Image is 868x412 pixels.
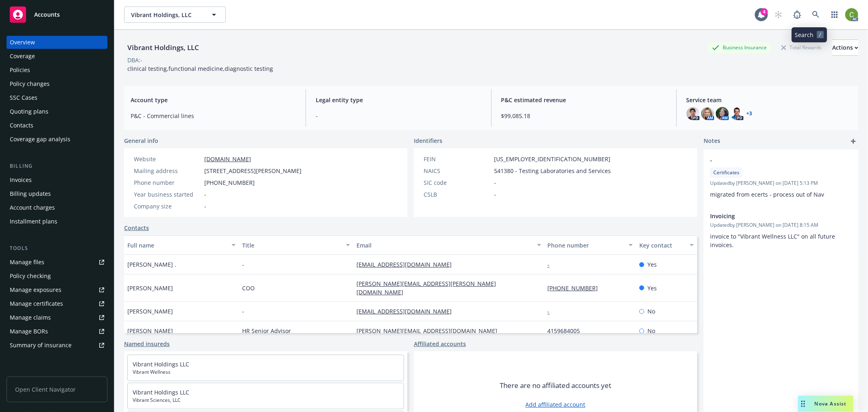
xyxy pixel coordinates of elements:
div: Year business started [134,190,201,199]
div: Account charges [10,201,55,214]
span: [PERSON_NAME] [127,284,173,292]
div: Manage BORs [10,325,48,338]
div: Manage certificates [10,297,63,310]
span: [PERSON_NAME] . [127,260,176,269]
a: Switch app [826,7,843,23]
div: Coverage gap analysis [10,133,70,146]
a: - [548,307,556,315]
span: Vibrant Sciences, LLC [133,397,399,404]
span: Yes [647,284,657,292]
a: Start snowing [770,7,787,23]
div: DBA: - [127,56,142,64]
a: Contacts [124,224,149,232]
div: SSC Cases [10,91,37,104]
a: Policy checking [7,270,107,283]
div: Policy checking [10,270,51,283]
span: Service team [687,96,852,104]
div: Mailing address [134,167,201,175]
span: COO [242,284,255,292]
button: Nova Assist [798,396,853,412]
div: Analytics hub [7,368,107,376]
a: Affiliated accounts [414,340,466,348]
span: Invoicing [710,212,831,220]
span: - [494,178,496,187]
a: Policy changes [7,77,107,90]
a: SSC Cases [7,91,107,104]
span: General info [124,136,158,145]
span: invoice to "Vibrant Wellness LLC" on all future invoices. [710,232,837,249]
span: migrated from ecerts - process out of Nav [710,191,824,198]
div: Overview [10,36,35,49]
a: - [548,261,556,268]
span: Yes [647,260,657,269]
a: [EMAIL_ADDRESS][DOMAIN_NAME] [356,261,458,268]
div: Company size [134,202,201,210]
a: Manage files [7,256,107,269]
span: clinical testing,functional medicine,diagnostic testing [127,65,273,72]
span: Notes [704,136,720,146]
a: Vibrant Holdings LLC [133,388,189,396]
span: [PERSON_NAME] [127,307,173,316]
div: Tools [7,244,107,252]
button: Email [353,235,544,255]
span: [PERSON_NAME] [127,327,173,335]
span: Identifiers [414,136,442,145]
span: [STREET_ADDRESS][PERSON_NAME] [204,167,302,175]
div: Installment plans [10,215,57,228]
img: photo [701,107,714,120]
a: [PERSON_NAME][EMAIL_ADDRESS][PERSON_NAME][DOMAIN_NAME] [356,280,496,296]
div: Billing [7,162,107,170]
a: [PHONE_NUMBER] [548,284,605,292]
a: Installment plans [7,215,107,228]
div: -CertificatesUpdatedby [PERSON_NAME] on [DATE] 5:13 PMmigrated from ecerts - process out of Nav [704,149,858,205]
div: Summary of insurance [10,339,72,352]
div: Manage files [10,256,44,269]
span: Nova Assist [815,400,847,407]
a: Manage claims [7,311,107,324]
div: Vibrant Holdings, LLC [124,42,202,53]
span: - [204,190,206,199]
a: Summary of insurance [7,339,107,352]
img: photo [687,107,700,120]
div: Website [134,155,201,163]
a: Contacts [7,119,107,132]
a: Account charges [7,201,107,214]
span: - [242,307,244,316]
img: photo [730,107,743,120]
span: [PHONE_NUMBER] [204,178,255,187]
span: - [242,260,244,269]
a: Manage certificates [7,297,107,310]
div: Email [356,241,532,250]
div: Billing updates [10,187,51,200]
div: Drag to move [798,396,808,412]
span: No [647,327,655,335]
span: Legal entity type [316,96,481,104]
div: InvoicingUpdatedby [PERSON_NAME] on [DATE] 8:15 AMinvoice to "Vibrant Wellness LLC" on all future... [704,205,858,256]
span: Updated by [PERSON_NAME] on [DATE] 8:15 AM [710,221,852,229]
button: Phone number [544,235,636,255]
span: [US_EMPLOYER_IDENTIFICATION_NUMBER] [494,155,610,163]
span: Updated by [PERSON_NAME] on [DATE] 5:13 PM [710,180,852,187]
div: 4 [761,8,768,15]
a: [DOMAIN_NAME] [204,155,251,163]
span: - [710,156,831,164]
a: Billing updates [7,187,107,200]
button: Actions [832,39,858,56]
span: P&C - Commercial lines [131,112,296,120]
span: Certificates [713,169,739,176]
div: Phone number [548,241,624,250]
a: Coverage [7,50,107,63]
div: Manage claims [10,311,51,324]
a: Manage exposures [7,283,107,296]
a: Coverage gap analysis [7,133,107,146]
span: No [647,307,655,316]
div: Invoices [10,173,32,186]
a: Vibrant Holdings LLC [133,360,189,368]
div: Actions [832,40,858,55]
div: CSLB [424,190,491,199]
a: Named insureds [124,340,170,348]
a: Report a Bug [789,7,805,23]
a: Policies [7,64,107,77]
div: Manage exposures [10,283,61,296]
